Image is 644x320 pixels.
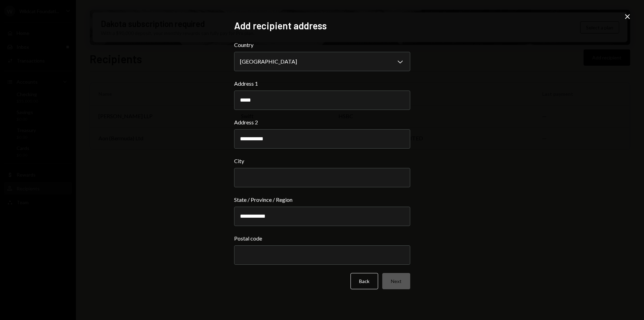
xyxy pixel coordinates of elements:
button: Country [234,52,410,71]
label: City [234,157,410,165]
label: Address 2 [234,118,410,126]
label: State / Province / Region [234,196,410,204]
label: Country [234,41,410,49]
label: Postal code [234,234,410,243]
h2: Add recipient address [234,19,410,32]
label: Address 1 [234,79,410,88]
button: Back [350,273,378,289]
